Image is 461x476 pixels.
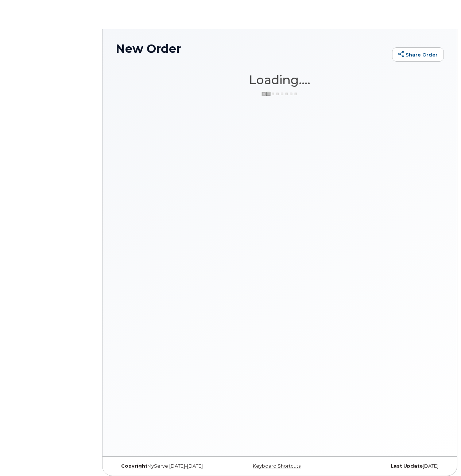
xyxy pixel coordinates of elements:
[116,42,388,55] h1: New Order
[116,463,225,469] div: MyServe [DATE]–[DATE]
[391,463,423,469] strong: Last Update
[253,463,301,469] a: Keyboard Shortcuts
[121,463,147,469] strong: Copyright
[392,47,444,62] a: Share Order
[262,91,298,97] img: ajax-loader-3a6953c30dc77f0bf724df975f13086db4f4c1262e45940f03d1251963f1bf2e.gif
[116,73,444,86] h1: Loading....
[334,463,444,469] div: [DATE]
